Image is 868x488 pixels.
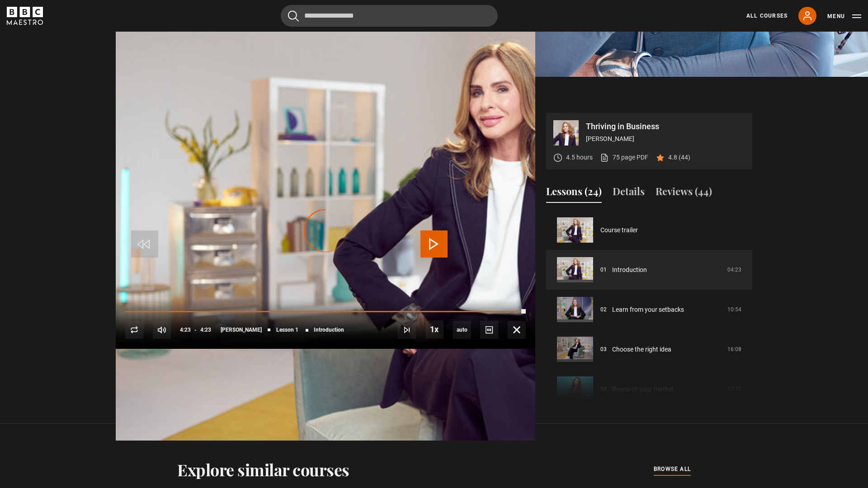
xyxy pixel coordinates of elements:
button: Next Lesson [398,321,416,339]
span: 4:23 [200,322,211,338]
h2: Explore similar courses [177,460,349,479]
input: Search [281,5,498,27]
button: Toggle navigation [827,12,861,21]
span: Introduction [314,327,344,333]
a: Learn from your setbacks [612,305,684,314]
button: Captions [480,321,498,339]
a: 75 page PDF [600,153,648,162]
button: Playback Rate [425,320,443,338]
p: 4.8 (44) [668,153,690,162]
span: 4:23 [180,322,191,338]
p: 4.5 hours [566,153,593,162]
button: Fullscreen [508,321,526,339]
span: - [194,327,197,333]
a: All Courses [746,12,788,20]
div: Current quality: 1080p [453,321,471,339]
a: Choose the right idea [612,345,671,354]
video-js: Video Player [116,113,535,349]
button: Mute [153,321,171,339]
a: Introduction [612,265,647,275]
button: Lessons (24) [546,184,602,203]
div: Progress Bar [125,311,526,313]
button: Replay [125,321,143,339]
p: [PERSON_NAME] [586,134,745,144]
p: Thriving in Business [586,122,745,131]
span: [PERSON_NAME] [221,327,262,333]
button: Submit the search query [288,10,299,22]
button: Reviews (44) [656,184,712,203]
span: browse all [654,465,691,474]
a: browse all [654,465,691,474]
span: auto [453,321,471,339]
span: Lesson 1 [276,327,298,333]
svg: BBC Maestro [7,7,43,25]
button: Details [613,184,645,203]
a: Course trailer [600,225,638,235]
